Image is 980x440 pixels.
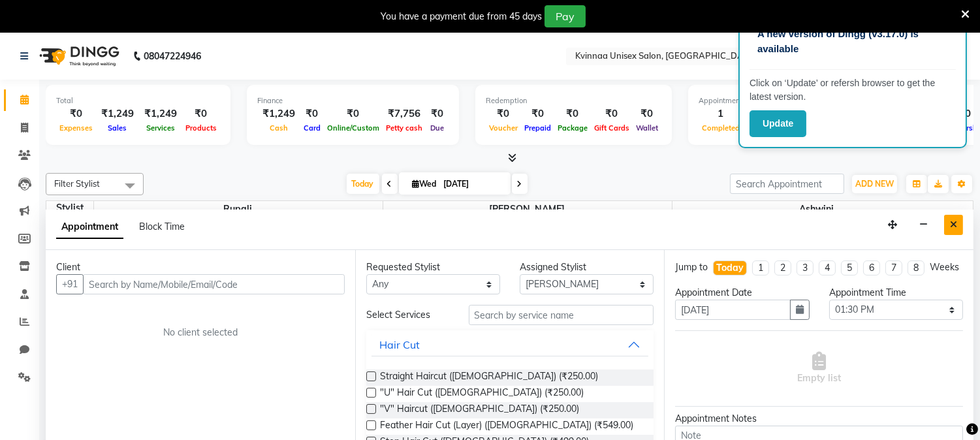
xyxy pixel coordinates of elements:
[675,286,809,300] div: Appointment Date
[383,106,426,121] div: ₹7,756
[56,260,345,274] div: Client
[521,123,554,133] span: Prepaid
[56,95,220,106] div: Total
[56,274,84,294] button: +91
[699,95,861,106] div: Appointment
[139,221,185,232] span: Block Time
[440,174,505,194] input: 2025-09-03
[87,326,313,339] div: No client selected
[366,260,500,274] div: Requested Stylist
[591,123,633,133] span: Gift Cards
[83,274,345,294] input: Search by Name/Mobile/Email/Code
[675,260,708,274] div: Jump to
[33,38,123,74] img: logo
[182,106,220,121] div: ₹0
[908,260,925,275] li: 8
[46,201,93,215] div: Stylist
[182,123,220,133] span: Products
[486,95,661,106] div: Redemption
[819,260,836,275] li: 4
[750,110,806,137] button: Update
[591,106,633,121] div: ₹0
[380,402,579,418] span: "V" Haircut ([DEMOGRAPHIC_DATA]) (₹250.00)
[56,123,96,133] span: Expenses
[426,106,449,121] div: ₹0
[855,179,894,189] span: ADD NEW
[486,106,521,121] div: ₹0
[829,286,963,300] div: Appointment Time
[672,201,962,217] span: Ashwini
[699,123,743,133] span: Completed
[841,260,858,275] li: 5
[699,106,743,121] div: 1
[105,123,131,133] span: Sales
[730,174,844,194] input: Search Appointment
[675,300,790,320] input: yyyy-mm-dd
[380,386,584,402] span: "U" Hair Cut ([DEMOGRAPHIC_DATA]) (₹250.00)
[852,175,897,193] button: ADD NEW
[885,260,902,275] li: 7
[380,418,633,435] span: Feather Hair Cut (Layer) ([DEMOGRAPHIC_DATA]) (₹549.00)
[633,123,661,133] span: Wallet
[716,261,744,275] div: Today
[930,260,959,274] div: Weeks
[143,123,178,133] span: Services
[381,10,542,24] div: You have a payment due from 45 days
[469,305,654,325] input: Search by service name
[486,123,521,133] span: Voucher
[56,106,96,121] div: ₹0
[356,308,459,322] div: Select Services
[380,369,598,386] span: Straight Haircut ([DEMOGRAPHIC_DATA]) (₹250.00)
[300,123,324,133] span: Card
[752,260,769,275] li: 1
[427,123,447,133] span: Due
[383,201,672,217] span: [PERSON_NAME]
[94,201,383,217] span: rupali
[774,260,791,275] li: 2
[797,260,814,275] li: 3
[96,106,139,121] div: ₹1,249
[324,123,383,133] span: Online/Custom
[371,333,649,356] button: Hair Cut
[144,38,201,74] b: 08047224946
[520,260,654,274] div: Assigned Stylist
[383,123,426,133] span: Petty cash
[54,178,100,189] span: Filter Stylist
[56,215,123,239] span: Appointment
[944,215,963,235] button: Close
[324,106,383,121] div: ₹0
[257,95,449,106] div: Finance
[347,174,379,194] span: Today
[797,352,841,385] span: Empty list
[257,106,300,121] div: ₹1,249
[554,106,591,121] div: ₹0
[300,106,324,121] div: ₹0
[633,106,661,121] div: ₹0
[757,27,948,56] p: A new version of Dingg (v3.17.0) is available
[675,412,963,426] div: Appointment Notes
[545,5,586,27] button: Pay
[863,260,880,275] li: 6
[139,106,182,121] div: ₹1,249
[409,179,440,189] span: Wed
[266,123,291,133] span: Cash
[521,106,554,121] div: ₹0
[379,337,420,353] div: Hair Cut
[750,76,956,104] p: Click on ‘Update’ or refersh browser to get the latest version.
[554,123,591,133] span: Package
